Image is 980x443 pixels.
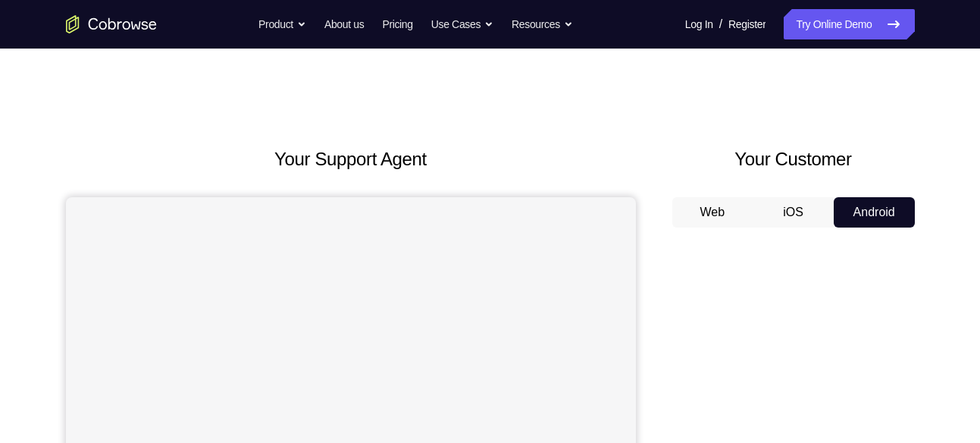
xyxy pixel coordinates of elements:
a: Pricing [382,9,412,39]
a: About us [324,9,364,39]
h2: Your Support Agent [66,146,636,173]
button: Resources [512,9,573,39]
button: Use Cases [431,9,493,39]
button: Web [672,197,753,228]
span: / [719,15,722,33]
a: Go to the home page [66,15,157,33]
a: Log In [685,9,713,39]
button: Product [258,9,306,39]
a: Try Online Demo [784,9,914,39]
h2: Your Customer [672,146,915,173]
button: Android [834,197,915,228]
a: Register [728,9,766,39]
button: iOS [753,197,834,228]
